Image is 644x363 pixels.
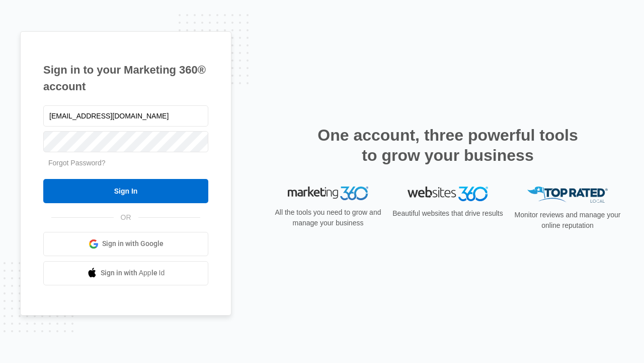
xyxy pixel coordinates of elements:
[43,232,208,256] a: Sign in with Google
[102,238,164,249] span: Sign in with Google
[43,105,208,127] input: Email
[43,62,208,95] h1: Sign in to your Marketing 360® account
[527,187,608,203] img: Top Rated Local
[48,159,106,167] a: Forgot Password?
[43,261,208,285] a: Sign in with Apple Id
[114,212,138,223] span: OR
[272,207,384,228] p: All the tools you need to grow and manage your business
[408,187,488,201] img: Websites 360
[288,187,368,201] img: Marketing 360
[101,268,165,278] span: Sign in with Apple Id
[314,125,581,165] h2: One account, three powerful tools to grow your business
[391,208,504,219] p: Beautiful websites that drive results
[43,179,208,203] input: Sign In
[511,210,624,231] p: Monitor reviews and manage your online reputation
